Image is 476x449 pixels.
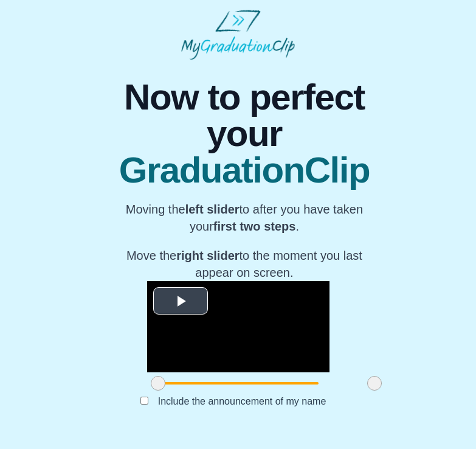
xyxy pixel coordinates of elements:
p: Move the to the moment you last appear on screen. [119,247,370,281]
button: Play Video [153,287,208,315]
b: right slider [176,249,239,262]
div: Video Player [147,281,329,372]
span: GraduationClip [119,152,370,189]
p: Moving the to after you have taken your . [119,201,370,235]
b: first two steps [213,220,296,233]
span: Now to perfect your [119,79,370,152]
img: MyGraduationClip [181,10,295,60]
b: left slider [185,203,240,216]
label: Include the announcement of my name [148,391,336,411]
